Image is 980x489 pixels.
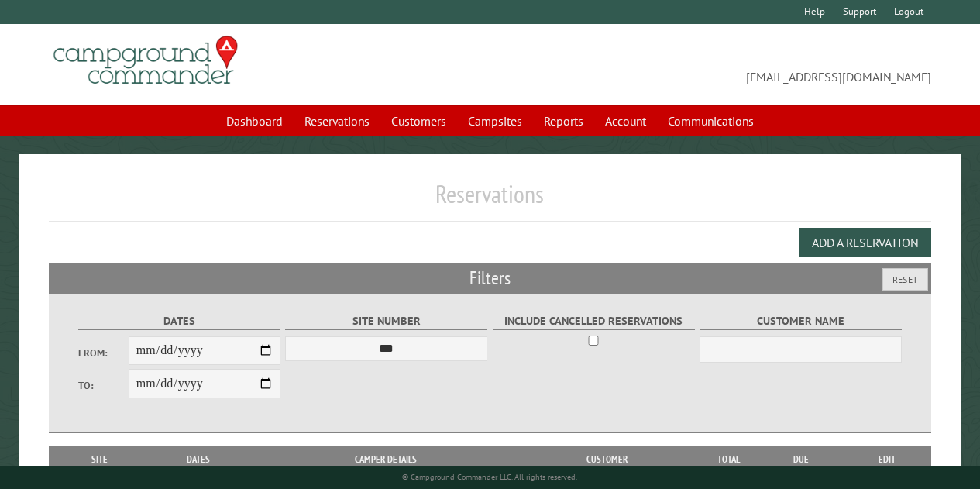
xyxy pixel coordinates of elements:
img: Campground Commander [49,30,242,91]
h1: Reservations [49,179,931,222]
a: Communications [658,106,763,136]
th: Due [760,446,843,474]
label: From: [78,346,129,360]
label: Dates [78,312,280,330]
th: Site [57,446,142,474]
th: Customer [517,446,698,474]
button: Reset [882,268,928,291]
a: Reports [535,106,593,136]
th: Total [698,446,760,474]
label: Include Cancelled Reservations [493,312,695,330]
h2: Filters [49,263,931,293]
label: Site Number [285,312,487,330]
a: Reservations [295,106,379,136]
a: Account [596,106,655,136]
button: Add a Reservation [799,228,931,257]
th: Edit [842,446,930,474]
label: Customer Name [700,312,902,330]
a: Dashboard [217,106,292,136]
a: Campsites [459,106,531,136]
label: To: [78,378,129,393]
th: Camper Details [255,446,517,474]
a: Customers [382,106,456,136]
small: © Campground Commander LLC. All rights reserved. [402,472,577,482]
th: Dates [143,446,255,474]
span: [EMAIL_ADDRESS][DOMAIN_NAME] [490,43,931,86]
